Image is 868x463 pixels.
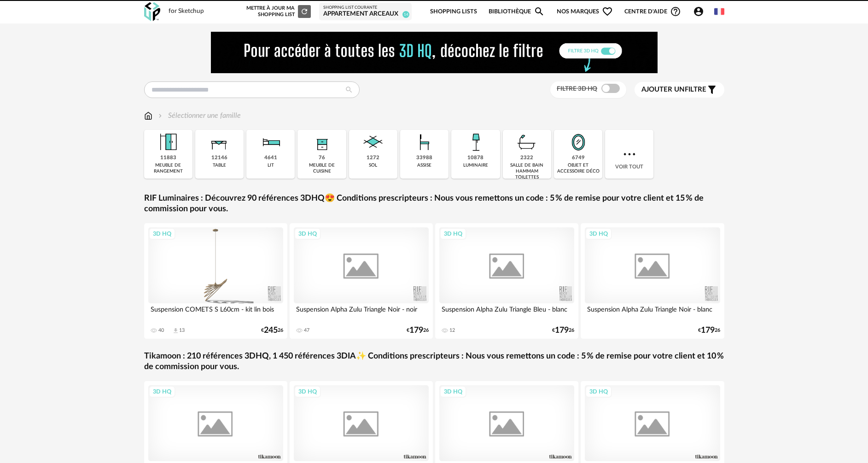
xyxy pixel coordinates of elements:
span: Nos marques [557,1,613,23]
div: Mettre à jour ma Shopping List [245,5,311,18]
a: BibliothèqueMagnify icon [489,1,545,23]
img: Table.png [207,130,232,155]
div: Suspension COMETS S L60cm - kit lin bois [148,303,284,322]
div: € 26 [552,327,574,334]
div: 3D HQ [294,386,321,398]
div: € 26 [407,327,429,334]
div: 3D HQ [440,386,466,398]
div: 76 [319,155,325,162]
div: table [213,162,226,168]
div: Suspension Alpha Zulu Triangle Noir - blanc [585,303,720,322]
img: Assise.png [412,130,437,155]
img: svg+xml;base64,PHN2ZyB3aWR0aD0iMTYiIGhlaWdodD0iMTciIHZpZXdCb3g9IjAgMCAxNiAxNyIgZmlsbD0ibm9uZSIgeG... [144,110,152,121]
div: € 26 [698,327,720,334]
img: OXP [144,2,160,21]
span: Download icon [172,327,179,334]
div: luminaire [463,162,488,168]
div: lit [268,162,274,168]
img: Luminaire.png [463,130,488,155]
div: 4641 [264,155,277,162]
div: Appartement arceaux [323,10,408,18]
a: RIF Luminaires : Découvrez 90 références 3DHQ😍 Conditions prescripteurs : Nous vous remettons un ... [144,193,724,215]
div: 47 [304,327,309,334]
img: Sol.png [361,130,385,155]
span: Account Circle icon [693,6,704,17]
div: 3D HQ [149,228,175,240]
div: meuble de rangement [147,162,190,174]
div: 3D HQ [149,386,175,398]
span: 14 [402,11,409,18]
span: 179 [701,327,715,334]
span: 179 [409,327,423,334]
a: 3D HQ Suspension Alpha Zulu Triangle Noir - blanc €17926 [581,223,724,339]
img: Literie.png [258,130,283,155]
div: 3D HQ [585,228,612,240]
img: Salle%20de%20bain.png [514,130,539,155]
img: Meuble%20de%20rangement.png [156,130,181,155]
a: 3D HQ Suspension Alpha Zulu Triangle Bleu - blanc 12 €17926 [435,223,579,339]
div: Suspension Alpha Zulu Triangle Noir - noir [294,303,429,322]
div: meuble de cuisine [300,162,343,174]
button: Ajouter unfiltre Filter icon [635,82,724,98]
a: Shopping List courante Appartement arceaux 14 [323,5,408,18]
div: 3D HQ [440,228,466,240]
img: Rangement.png [309,130,334,155]
div: Voir tout [605,130,653,179]
span: Filtre 3D HQ [557,86,597,92]
div: 2322 [520,155,533,162]
div: objet et accessoire déco [557,162,600,174]
div: sol [369,162,377,168]
div: 1272 [367,155,379,162]
div: 10878 [467,155,484,162]
div: 12146 [211,155,227,162]
div: 11883 [160,155,176,162]
div: 3D HQ [294,228,321,240]
div: for Sketchup [169,7,204,16]
span: Ajouter un [641,86,685,93]
span: Heart Outline icon [602,6,613,17]
span: Account Circle icon [693,6,708,17]
span: Help Circle Outline icon [670,6,681,17]
a: Tikamoon : 210 références 3DHQ, 1 450 références 3DIA✨ Conditions prescripteurs : Nous vous remet... [144,351,724,373]
span: Centre d'aideHelp Circle Outline icon [624,6,681,17]
div: 40 [158,327,164,334]
a: Shopping Lists [430,1,477,23]
div: € 26 [261,327,283,334]
div: assise [417,162,431,168]
div: 12 [449,327,455,334]
div: Suspension Alpha Zulu Triangle Bleu - blanc [439,303,575,322]
a: 3D HQ Suspension COMETS S L60cm - kit lin bois 40 Download icon 13 €24526 [144,223,288,339]
div: Shopping List courante [323,5,408,11]
span: Filter icon [706,84,717,95]
div: salle de bain hammam toilettes [506,162,548,180]
img: more.7b13dc1.svg [621,146,638,162]
img: svg+xml;base64,PHN2ZyB3aWR0aD0iMTYiIGhlaWdodD0iMTYiIHZpZXdCb3g9IjAgMCAxNiAxNiIgZmlsbD0ibm9uZSIgeG... [157,110,164,121]
div: 13 [179,327,185,334]
div: 6749 [572,155,585,162]
a: 3D HQ Suspension Alpha Zulu Triangle Noir - noir 47 €17926 [290,223,433,339]
div: 33988 [416,155,432,162]
div: 3D HQ [585,386,612,398]
span: 245 [264,327,278,334]
span: filtre [641,85,706,94]
div: Sélectionner une famille [157,110,241,121]
img: Miroir.png [566,130,591,155]
span: 179 [555,327,569,334]
span: Magnify icon [534,6,545,17]
img: fr [714,6,724,17]
img: FILTRE%20HQ%20NEW_V1%20(4).gif [211,32,658,73]
span: Refresh icon [300,9,309,14]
